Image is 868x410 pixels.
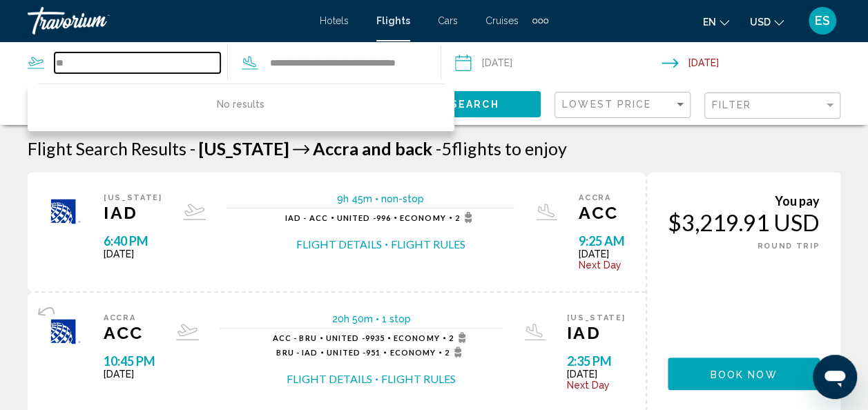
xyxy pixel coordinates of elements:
span: 9:25 AM [579,233,625,248]
span: [US_STATE] [104,193,162,202]
span: - [190,138,195,159]
span: [DATE] [579,248,625,260]
span: BRU - IAD [276,348,318,357]
span: ACC - BRU [273,333,317,342]
span: Economy [394,333,440,342]
span: non-stop [381,193,424,204]
span: 6:40 PM [104,233,162,248]
span: Book now [711,369,778,380]
span: 9935 [326,333,385,342]
span: United - [337,213,376,222]
span: IAD [104,202,162,223]
span: 1 stop [382,313,411,324]
p: No results [38,95,444,114]
div: $3,219.91 USD [668,208,820,236]
span: Economy [400,213,446,222]
span: 951 [327,348,380,357]
span: ROUND TRIP [758,242,820,251]
span: 2 [445,346,466,358]
button: Change currency [750,12,784,32]
span: 2 [455,212,476,223]
button: Depart date: Dec 20, 2025 [455,42,662,84]
div: You pay [668,193,820,208]
span: Lowest Price [562,99,651,110]
span: United - [326,333,365,342]
span: Next Day [567,380,626,391]
span: [US_STATE] [567,313,626,322]
span: Economy [389,348,436,357]
span: [DATE] [104,369,155,380]
span: [US_STATE] [199,138,289,159]
span: ES [815,14,830,28]
span: Accra [104,313,155,322]
span: ACC [104,322,155,343]
button: Flight Details [287,371,372,387]
span: Search [451,99,499,110]
span: Next Day [579,260,625,271]
span: 2:35 PM [567,353,626,369]
h1: Flight Search Results [28,138,186,159]
button: Search [409,91,541,117]
mat-select: Sort by [562,99,686,111]
button: Book now [668,358,820,390]
span: ACC [579,202,625,223]
button: Flight Rules [381,371,456,387]
span: 20h 50m [332,313,373,324]
span: IAD [567,322,626,343]
span: 10:45 PM [104,353,155,369]
a: Book now [668,364,820,380]
span: 5 [436,138,452,159]
button: Travelers: 1 adult, 0 children [14,84,242,125]
span: Accra [579,193,625,202]
button: Return date: Jan 18, 2026 [662,42,868,84]
a: Cars [438,15,458,26]
span: Filter [712,99,751,110]
span: - [436,138,441,159]
a: Hotels [320,15,349,26]
iframe: Button to launch messaging window [813,355,857,399]
button: Extra navigation items [532,10,548,32]
span: [DATE] [104,248,162,260]
span: flights to enjoy [452,138,567,159]
button: Flight Rules [391,237,465,252]
span: USD [750,17,771,28]
span: 996 [337,213,391,222]
span: 2 [449,332,470,343]
a: Flights [376,15,410,26]
span: IAD - ACC [285,213,328,222]
span: and back [362,138,432,159]
span: Accra [313,138,358,159]
span: United - [327,348,366,357]
span: [DATE] [567,369,626,380]
a: Travorium [28,7,306,35]
span: 9h 45m [337,193,372,204]
a: Cruises [485,15,519,26]
span: en [703,17,716,28]
button: Flight Details [296,237,382,252]
button: Change language [703,12,729,32]
button: Filter [704,92,840,120]
button: User Menu [804,6,840,35]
